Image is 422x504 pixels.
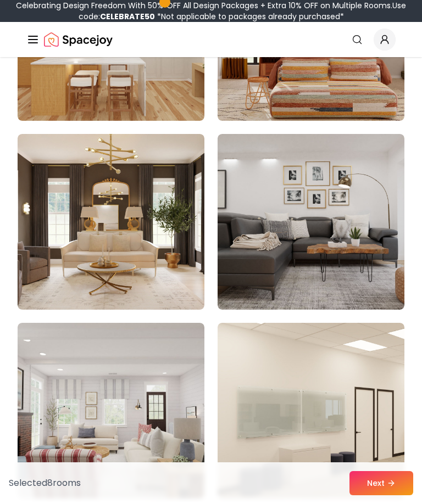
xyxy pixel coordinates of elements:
[155,11,344,22] span: *Not applicable to packages already purchased*
[18,323,204,499] img: Room room-81
[100,11,155,22] b: CELEBRATE50
[9,477,81,490] p: Selected 8 room s
[349,471,413,495] button: Next
[18,134,204,310] img: Room room-79
[44,29,113,51] a: Spacejoy
[218,134,404,310] img: Room room-80
[44,29,113,51] img: Spacejoy Logo
[218,323,404,499] img: Room room-82
[26,22,396,57] nav: Global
